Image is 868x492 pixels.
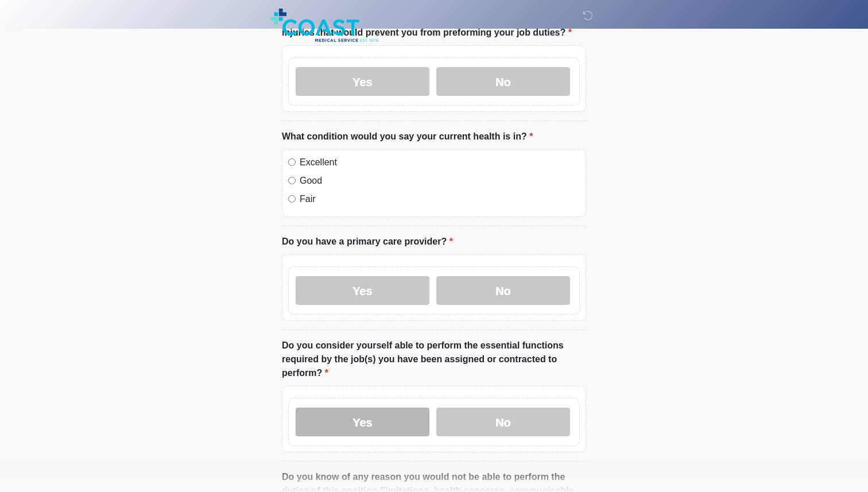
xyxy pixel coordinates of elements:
label: Do you consider yourself able to perform the essential functions required by the job(s) you have ... [282,339,586,380]
label: No [436,276,570,305]
label: No [436,408,570,436]
label: Good [300,174,580,188]
label: What condition would you say your current health is in? [282,130,533,144]
label: No [436,67,570,96]
img: Coast Medical Service Logo [270,9,378,42]
input: Fair [288,195,296,203]
label: Fair [300,192,580,206]
input: Good [288,177,296,184]
label: Excellent [300,156,580,169]
label: Yes [296,67,429,96]
label: Do you have a primary care provider? [282,235,453,249]
label: Yes [296,408,429,436]
label: Yes [296,276,429,305]
input: Excellent [288,158,296,166]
